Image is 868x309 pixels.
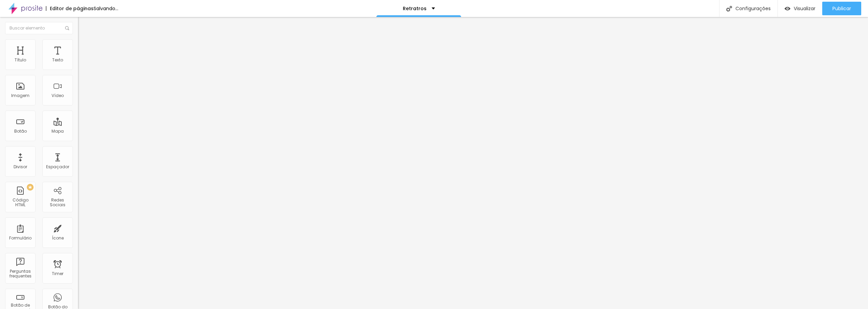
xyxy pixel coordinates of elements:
div: Perguntas frequentes [7,269,34,279]
div: Texto [52,58,63,62]
div: Espaçador [46,165,69,169]
div: Formulário [9,236,32,240]
div: Ícone [52,236,64,240]
iframe: Editor [78,17,868,309]
img: view-1.svg [785,6,790,12]
div: Botão [14,129,27,134]
div: Mapa [52,129,64,134]
div: Título [15,58,26,62]
div: Redes Sociais [44,198,71,208]
div: Divisor [14,165,27,169]
input: Buscar elemento [5,22,73,34]
button: Visualizar [778,2,822,15]
div: Código HTML [7,198,34,208]
img: Icone [726,6,732,12]
div: Imagem [11,93,29,98]
span: Visualizar [794,6,815,11]
div: Salvando... [94,6,118,11]
div: Editor de páginas [46,6,94,11]
button: Publicar [822,2,861,15]
p: Retratros [403,6,427,11]
div: Vídeo [52,93,64,98]
img: Icone [65,26,69,30]
div: Timer [52,271,63,276]
span: Publicar [832,6,851,11]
